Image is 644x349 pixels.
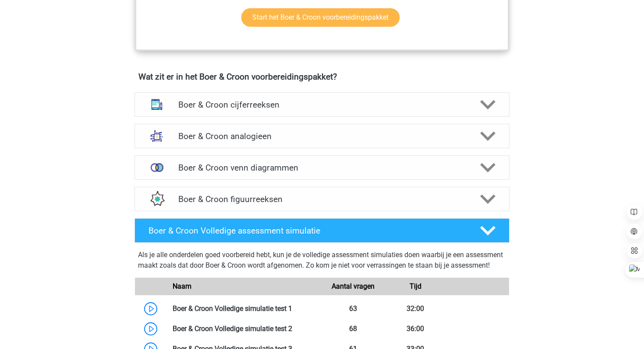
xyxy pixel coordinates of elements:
a: Boer & Croon Volledige assessment simulatie [131,218,513,243]
div: Boer & Croon Volledige simulatie test 2 [166,324,322,334]
h4: Wat zit er in het Boer & Croon voorbereidingspakket? [138,72,506,82]
h4: Boer & Croon analogieen [178,131,465,141]
div: Boer & Croon Volledige simulatie test 1 [166,304,322,314]
img: venn diagrammen [145,156,168,179]
h4: Boer & Croon cijferreeksen [178,100,465,110]
h4: Boer & Croon Volledige assessment simulatie [149,226,466,236]
div: Naam [166,281,322,292]
div: Als je alle onderdelen goed voorbereid hebt, kun je de volledige assessment simulaties doen waarb... [138,250,506,274]
div: Aantal vragen [322,281,384,292]
h4: Boer & Croon venn diagrammen [178,163,465,173]
a: analogieen Boer & Croon analogieen [131,124,513,148]
a: venn diagrammen Boer & Croon venn diagrammen [131,155,513,180]
h4: Boer & Croon figuurreeksen [178,194,465,204]
div: Tijd [384,281,446,292]
img: analogieen [145,125,168,147]
img: figuurreeksen [145,188,168,210]
a: Start het Boer & Croon voorbereidingspakket [241,8,400,27]
a: figuurreeksen Boer & Croon figuurreeksen [131,187,513,211]
img: cijferreeksen [145,93,168,116]
a: cijferreeksen Boer & Croon cijferreeksen [131,92,513,117]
